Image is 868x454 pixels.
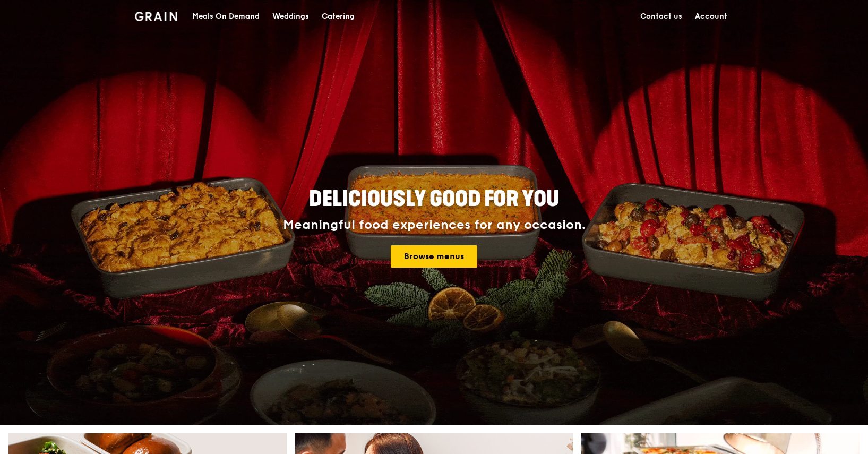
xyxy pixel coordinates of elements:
[634,1,689,32] a: Contact us
[272,1,309,32] div: Weddings
[689,1,734,32] a: Account
[266,1,315,32] a: Weddings
[322,1,355,32] div: Catering
[391,245,477,268] a: Browse menus
[192,1,260,32] div: Meals On Demand
[135,12,178,21] img: Grain
[243,218,625,233] div: Meaningful food experiences for any occasion.
[315,1,361,32] a: Catering
[309,186,559,212] span: Deliciously good for you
